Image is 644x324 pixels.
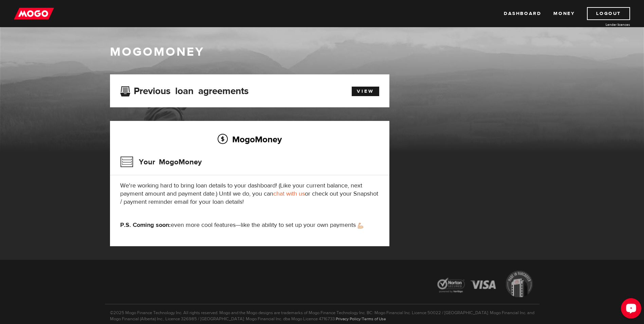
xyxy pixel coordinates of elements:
a: Privacy Policy [336,316,361,322]
a: Dashboard [504,7,541,20]
strong: P.S. Coming soon: [120,221,171,229]
h3: Previous loan agreements [120,86,249,94]
img: strong arm emoji [358,223,363,229]
a: Terms of Use [362,316,386,322]
h1: MogoMoney [110,45,534,59]
a: Money [553,7,575,20]
h3: Your MogoMoney [120,153,202,171]
img: mogo_logo-11ee424be714fa7cbb0f0f49df9e16ec.png [14,7,54,20]
a: View [352,87,379,96]
p: ©2025 Mogo Finance Technology Inc. All rights reserved. Mogo and the Mogo designs are trademarks ... [105,304,539,322]
a: Lender licences [579,22,630,27]
img: legal-icons-92a2ffecb4d32d839781d1b4e4802d7b.png [431,266,539,304]
p: even more cool features—like the ability to set up your own payments [120,221,379,229]
iframe: LiveChat chat widget [615,295,644,324]
a: chat with us [273,190,305,198]
h2: MogoMoney [120,132,379,146]
a: Logout [587,7,630,20]
p: We're working hard to bring loan details to your dashboard! (Like your current balance, next paym... [120,182,379,206]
